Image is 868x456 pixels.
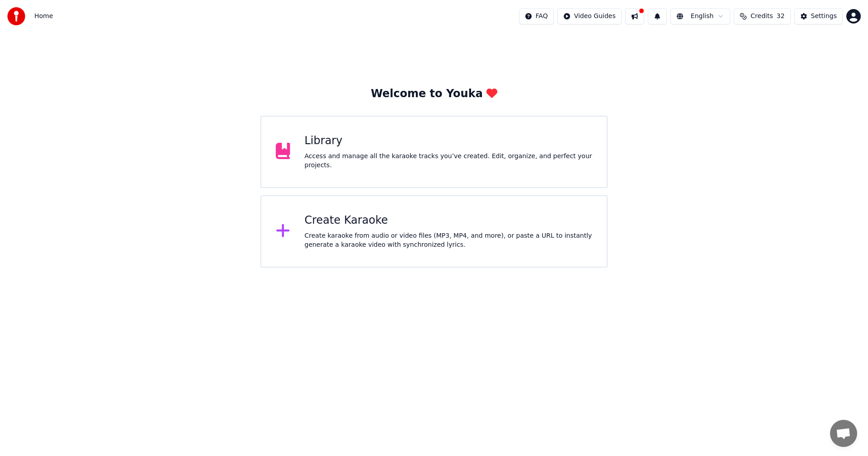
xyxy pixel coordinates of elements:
div: Access and manage all the karaoke tracks you’ve created. Edit, organize, and perfect your projects. [305,152,593,170]
div: Library [305,134,593,148]
span: Home [34,12,53,21]
div: Create Karaoke [305,213,593,228]
div: Welcome to Youka [371,87,497,101]
div: Settings [811,12,837,21]
a: Otevřený chat [830,420,857,447]
span: 32 [777,12,785,21]
img: youka [7,7,25,25]
div: Create karaoke from audio or video files (MP3, MP4, and more), or paste a URL to instantly genera... [305,231,593,249]
button: Credits32 [734,8,790,24]
button: FAQ [519,8,554,24]
nav: breadcrumb [34,12,53,21]
button: Settings [794,8,843,24]
button: Video Guides [557,8,622,24]
span: Credits [750,12,773,21]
